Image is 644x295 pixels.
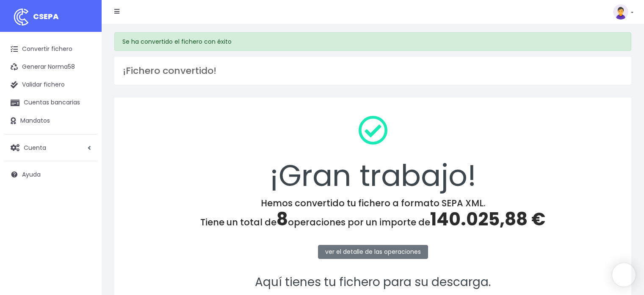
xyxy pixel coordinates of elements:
a: Cuentas bancarias [4,94,97,112]
a: Convertir fichero [4,40,97,58]
span: Cuenta [24,143,46,152]
span: 140.025,88 € [430,207,545,232]
span: CSEPA [33,11,59,22]
div: ¡Gran trabajo! [125,109,620,198]
a: ver el detalle de las operaciones [318,245,428,259]
img: profile [613,4,628,20]
a: Mandatos [4,112,97,130]
p: Aquí tienes tu fichero para su descarga. [125,273,620,292]
img: logo [11,6,32,28]
h4: Hemos convertido tu fichero a formato SEPA XML. Tiene un total de operaciones por un importe de [125,198,620,230]
div: Se ha convertido el fichero con éxito [114,32,631,51]
a: Ayuda [4,166,97,183]
a: Generar Norma58 [4,58,97,76]
span: 8 [276,207,288,232]
h3: ¡Fichero convertido! [123,65,623,76]
span: Ayuda [22,170,41,179]
a: Validar fichero [4,76,97,94]
a: Cuenta [4,139,97,157]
